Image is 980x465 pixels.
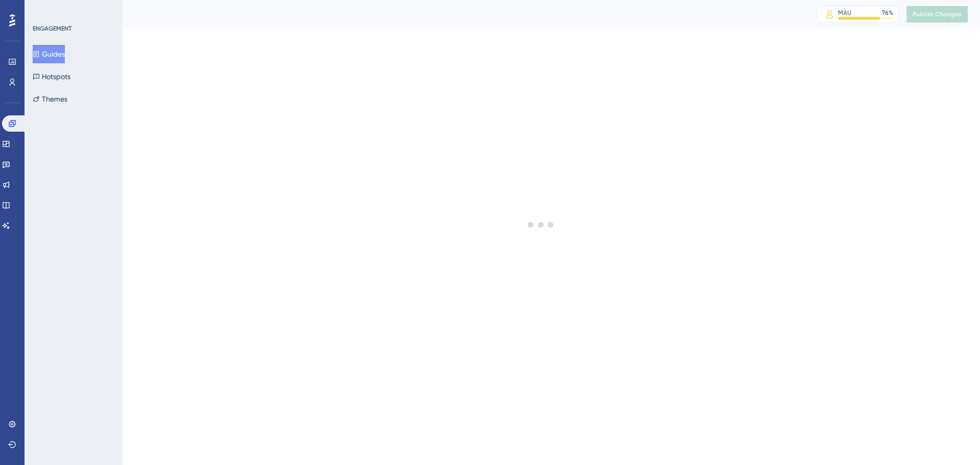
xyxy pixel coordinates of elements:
button: Publish Changes [906,6,968,22]
div: MAU [838,9,851,17]
span: Publish Changes [913,10,962,18]
button: Guides [33,45,65,63]
div: 76 % [882,9,893,17]
button: Themes [33,90,67,108]
div: ENGAGEMENT [33,25,71,33]
button: Hotspots [33,67,70,86]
